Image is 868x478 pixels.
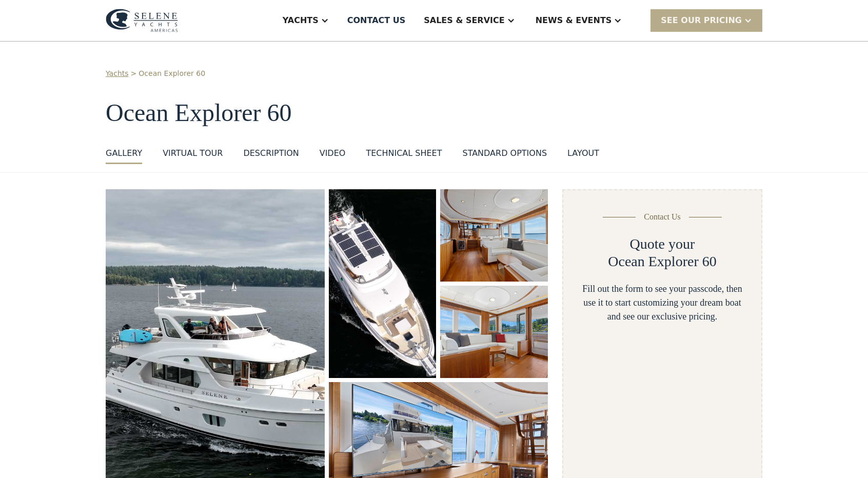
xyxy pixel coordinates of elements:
a: Ocean Explorer 60 [139,68,205,79]
a: standard options [462,147,547,164]
a: DESCRIPTION [243,147,299,164]
img: logo [106,9,178,32]
div: VIDEO [320,147,346,160]
a: open lightbox [329,189,436,378]
h2: Ocean Explorer 60 [608,253,716,270]
a: layout [567,147,599,164]
div: Yachts [283,14,319,27]
div: > [131,68,137,79]
a: open lightbox [440,286,548,378]
div: Technical sheet [366,147,442,160]
div: Contact Us [644,211,681,223]
div: Contact US [347,14,406,27]
div: SEE Our Pricing [650,9,762,31]
div: standard options [462,147,547,160]
a: VIRTUAL TOUR [163,147,223,164]
h2: Quote your [630,235,695,253]
div: SEE Our Pricing [661,14,742,27]
h1: Ocean Explorer 60 [106,99,762,127]
div: GALLERY [106,147,142,160]
div: Fill out the form to see your passcode, then use it to start customizing your dream boat and see ... [580,282,745,324]
a: GALLERY [106,147,142,164]
a: open lightbox [440,189,548,282]
div: VIRTUAL TOUR [163,147,223,160]
div: Sales & Service [424,14,504,27]
a: VIDEO [320,147,346,164]
a: Technical sheet [366,147,442,164]
div: News & EVENTS [536,14,612,27]
div: DESCRIPTION [243,147,299,160]
div: layout [567,147,599,160]
a: Yachts [106,68,129,79]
